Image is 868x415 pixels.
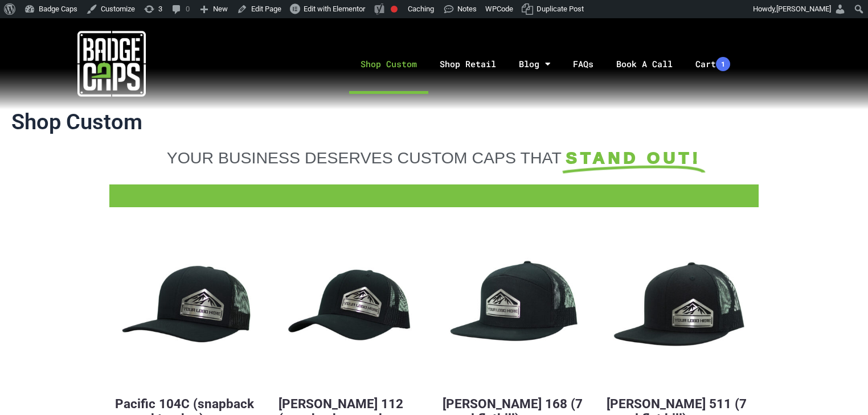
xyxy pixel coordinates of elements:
h1: Shop Custom [11,109,857,135]
button: BadgeCaps - Richardson 168 [443,236,589,382]
span: [PERSON_NAME] [776,5,831,13]
button: BadgeCaps - Pacific 104C [115,236,261,382]
a: Cart1 [684,34,742,94]
nav: Menu [223,34,868,94]
a: Shop Retail [428,34,507,94]
button: BadgeCaps - Richardson 112 [279,236,425,382]
span: Edit with Elementor [304,5,365,13]
a: YOUR BUSINESS DESERVES CUSTOM CAPS THAT STAND OUT! [115,148,753,167]
a: FFD BadgeCaps Fire Department Custom unique apparel [109,190,759,196]
a: FAQs [562,34,605,94]
a: Shop Custom [349,34,428,94]
button: BadgeCaps - Richardson 511 [607,236,753,382]
span: YOUR BUSINESS DESERVES CUSTOM CAPS THAT [167,149,562,167]
a: Book A Call [605,34,684,94]
a: Blog [507,34,562,94]
img: badgecaps white logo with green acccent [77,30,146,98]
div: Focus keyphrase not set [391,6,398,13]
